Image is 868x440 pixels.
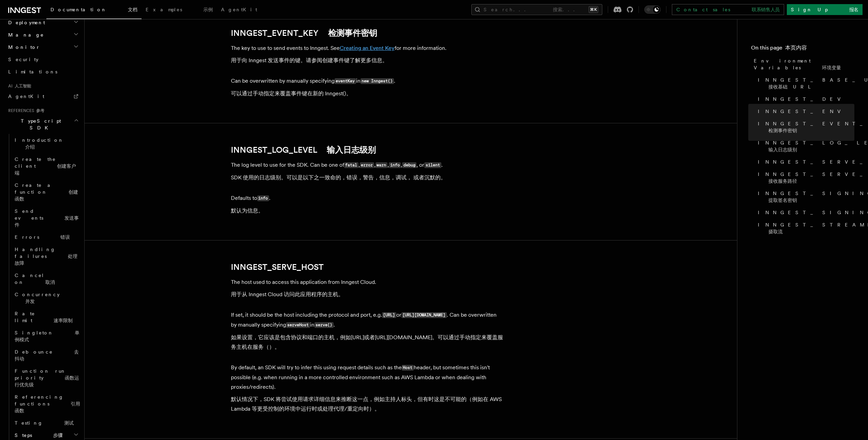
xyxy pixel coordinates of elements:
span: AI [5,83,31,89]
code: fatal [344,162,358,168]
c1: 新的 Inngest() [313,90,346,97]
span: Steps [12,432,63,439]
a: Errors 错误 [12,231,80,243]
span: Monitor [5,44,40,51]
a: Create a function 创建函数 [12,179,80,205]
font: 默认情况下，SDK 将尝试使用请求详细信息来推断这一点，例如 标头，但有时这是不可能的（例如在 AWS Lambda 等更受控制的环境中运行时或处理代理/重定向时）。 [231,396,502,412]
a: Security [5,53,80,66]
font: 默认为 。 [231,207,264,214]
font: 介绍 [25,144,35,150]
c4: 调试 [396,174,407,181]
span: Examples [146,7,213,12]
code: serve() [314,322,334,328]
a: Limitations [5,66,80,78]
c1: 错误 [347,174,357,181]
span: Security [8,57,39,62]
a: INNGEST_ENV [755,105,854,118]
span: Singleton [15,330,79,342]
span: Testing [15,420,74,426]
a: Introduction 介绍 [12,134,80,153]
span: Send events [15,208,79,228]
a: Documentation 文档 [46,2,142,19]
font: 文档 [128,7,137,12]
span: Rate limit [15,311,73,323]
code: silent [424,162,441,168]
span: INNGEST_DEV [758,96,845,102]
a: Singleton 单例模式 [12,327,80,346]
a: INNGEST_SIGNING_KEY_FALLBACK [755,206,854,219]
code: Host [402,365,414,371]
font: 检测事件密钥 [328,28,377,38]
font: 取消 [45,279,55,285]
p: The log level to use for the SDK. Can be one of , , , , , or . [231,160,504,185]
font: 摄取流 [768,229,783,234]
c1: [URL][DOMAIN_NAME] [375,334,432,341]
font: 联系销售人员 [752,7,780,12]
font: 输入日志级别 [327,145,376,155]
c3: 服务（） [253,344,275,350]
a: INNGEST_STREAMING 摄取流 [755,219,854,238]
span: Manage [5,31,44,38]
c0: 事件键 [291,90,307,97]
span: Create a function [15,182,78,202]
p: The key to use to send events to Inngest. See for more information. [231,43,504,68]
span: Cancel on [15,273,55,285]
a: Handling failures 处理故障 [12,243,80,269]
a: Examples 示例 [142,2,217,18]
font: 人工智能 [15,84,31,88]
c3: 信息 [379,174,390,181]
code: info [389,162,401,168]
span: Create the client [15,156,76,176]
font: 检测事件密钥 [768,128,797,133]
font: 速率限制 [54,318,73,323]
a: Creating an Event Key [340,45,395,51]
c0: [URL] [351,334,364,341]
font: 步骤 [53,432,63,438]
font: 用于向 Inngest 发送事件的键。请参阅 了解更多信息。 [231,57,388,64]
c2: 警告 [363,174,374,181]
c2: 服务主机 [231,334,503,350]
a: Sign Up 报名 [787,4,863,15]
font: 本页内容 [785,44,807,51]
a: INNGEST_SERVE_HOST [755,156,854,168]
font: 错误 [60,234,70,240]
p: The host used to access this application from Inngest Cloud. [231,277,504,302]
font: 环境变量 [822,65,841,70]
h4: On this page [751,44,854,55]
a: INNGEST_SIGNING_KEY 提取签名密钥 [755,187,854,206]
button: TypeScript SDK [5,115,80,134]
a: Referencing functions 引用函数 [12,391,80,417]
a: Debounce 去抖动 [12,346,80,365]
c0: 创建事件键 [322,57,350,64]
font: 输入日志级别 [768,147,797,152]
code: info [257,195,269,201]
button: Search... 搜索...⌘K [471,4,602,15]
a: Cancel on 取消 [12,269,80,288]
span: Introduction [15,137,74,150]
font: 用于从 Inngest Cloud 访问此应用程序的主机。 [231,291,344,298]
code: [URL][DOMAIN_NAME] [401,312,447,318]
span: Concurrency [15,292,70,304]
a: INNGEST_SERVE_PATH 接收服务路径 [755,168,854,187]
p: Defaults to . [231,193,504,218]
c0: 致命的 [325,174,341,181]
button: Deployment [5,16,80,29]
font: 搜索... [553,7,579,12]
a: INNGEST_EVENT_KEY 检测事件密钥 [755,118,854,137]
a: INNGEST_EVENT_KEY 检测事件密钥 [231,28,377,38]
c0: 信息 [247,207,258,214]
span: INNGEST_ENV [758,108,845,115]
a: INNGEST_LOG_LEVEL 输入日志级别 [755,137,854,156]
a: AgentKit [5,90,80,102]
span: TypeScript SDK [5,118,74,131]
a: Contact sales 联系销售人员 [672,4,784,15]
a: INNGEST_BASE_URL 接收基础 URL [755,74,854,93]
font: 可以通过手动指定来覆盖 在 。 [231,90,352,97]
code: eventKey [335,78,356,84]
code: warn [376,162,387,168]
a: INNGEST_DEV [755,93,854,105]
font: 提取签名密钥 [768,197,797,203]
code: [URL] [382,312,396,318]
a: AgentKit [217,2,261,18]
span: Function run priority [15,368,79,387]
